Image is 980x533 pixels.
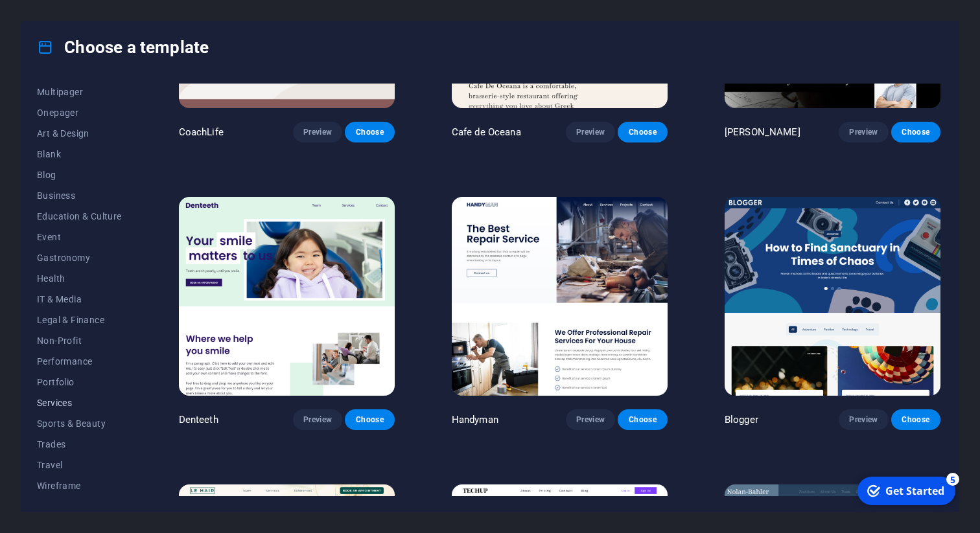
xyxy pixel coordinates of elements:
p: Denteeth [179,413,218,426]
button: Preview [839,122,888,142]
button: Business [37,185,122,206]
span: Travel [37,460,122,470]
button: Legal & Finance [37,310,122,330]
span: Portfolio [37,377,122,387]
h4: Choose a template [37,37,209,58]
span: Multipager [37,87,122,97]
button: Blank [37,144,122,164]
span: Wireframe [37,481,122,491]
span: Event [37,232,122,242]
button: Wireframe [37,475,122,496]
button: Choose [891,122,940,142]
button: Education & Culture [37,206,122,227]
button: IT & Media [37,289,122,310]
span: Choose [355,414,384,425]
span: Preview [303,414,332,425]
span: Gastronomy [37,253,122,263]
button: Preview [566,122,615,142]
button: Non-Profit [37,330,122,351]
span: Preview [849,127,878,137]
p: Handyman [452,413,498,426]
span: Choose [628,127,657,137]
span: Trades [37,439,122,449]
button: Health [37,268,122,289]
p: [PERSON_NAME] [725,126,800,139]
button: Preview [566,409,615,430]
span: Sports & Beauty [37,418,122,429]
span: Services [37,398,122,408]
button: Event [37,227,122,247]
span: Choose [355,127,384,137]
button: Preview [839,409,888,430]
p: CoachLife [179,126,224,139]
span: IT & Media [37,294,122,304]
span: Health [37,273,122,284]
button: Choose [618,409,667,430]
button: Blog [37,164,122,185]
span: Non-Profit [37,335,122,346]
button: Preview [293,409,342,430]
span: Performance [37,356,122,367]
button: Onepager [37,102,122,123]
img: Handyman [452,197,668,396]
span: Business [37,190,122,201]
p: Blogger [725,413,758,426]
span: Choose [902,414,930,425]
span: Legal & Finance [37,315,122,325]
span: Blog [37,170,122,180]
img: Denteeth [179,197,395,396]
button: Trades [37,434,122,455]
button: Services [37,392,122,413]
button: Performance [37,351,122,372]
span: Education & Culture [37,211,122,221]
span: Preview [576,127,605,137]
button: Art & Design [37,123,122,144]
button: Portfolio [37,372,122,392]
div: 5 [96,1,109,14]
button: Choose [345,409,394,430]
button: Travel [37,455,122,475]
span: Preview [303,127,332,137]
span: Onepager [37,108,122,118]
span: Preview [849,414,878,425]
button: Choose [618,122,667,142]
button: Multipager [37,82,122,102]
button: Gastronomy [37,247,122,268]
p: Cafe de Oceana [452,126,521,139]
span: Art & Design [37,128,122,139]
img: Blogger [725,197,940,396]
span: Preview [576,414,605,425]
div: Get Started 5 items remaining, 0% complete [7,5,105,34]
button: Preview [293,122,342,142]
span: Blank [37,149,122,159]
button: Choose [345,122,394,142]
div: Get Started [35,12,94,27]
span: Choose [628,414,657,425]
button: Sports & Beauty [37,413,122,434]
span: Choose [902,127,930,137]
button: Choose [891,409,940,430]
